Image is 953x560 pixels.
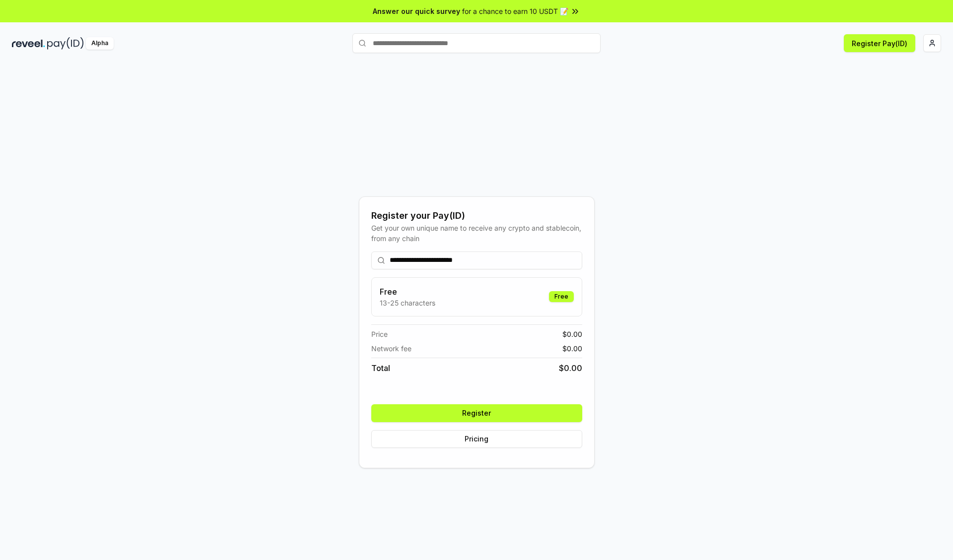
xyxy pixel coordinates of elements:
[562,329,582,339] span: $ 0.00
[844,34,915,52] button: Register Pay(ID)
[86,37,114,50] div: Alpha
[371,209,582,223] div: Register your Pay(ID)
[47,37,84,50] img: pay_id
[549,291,574,302] div: Free
[380,286,435,298] h3: Free
[371,404,582,422] button: Register
[380,298,435,308] p: 13-25 characters
[12,37,45,50] img: reveel_dark
[371,223,582,244] div: Get your own unique name to receive any crypto and stablecoin, from any chain
[371,343,411,354] span: Network fee
[371,430,582,448] button: Pricing
[559,362,582,374] span: $ 0.00
[373,6,460,16] span: Answer our quick survey
[562,343,582,354] span: $ 0.00
[462,6,568,16] span: for a chance to earn 10 USDT 📝
[371,362,390,374] span: Total
[371,329,388,339] span: Price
